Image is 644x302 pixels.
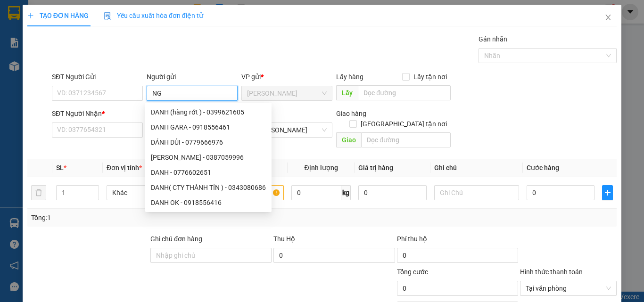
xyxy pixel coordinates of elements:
div: 0918556416 [90,42,166,55]
span: Yêu cầu xuất hóa đơn điện tử [104,12,203,19]
span: Giao [336,132,361,147]
span: Cước hàng [527,164,559,171]
span: Lấy hàng [336,73,363,81]
div: BẾN THÀNH [8,29,83,41]
span: Giá trị hàng [358,164,393,171]
div: DANH (hàng rớt ) - 0399621605 [151,107,266,117]
span: Nhận: [90,9,113,19]
div: DANH - 0776602651 [145,165,272,180]
img: icon [104,12,111,20]
div: 0909501389 [8,41,83,54]
div: VP gửi [241,72,332,82]
div: NGUYỄN DANH HUY - 0387059996 [145,150,272,165]
div: DANH [90,31,166,42]
div: SĐT Người Nhận [52,108,143,119]
button: plus [602,185,613,200]
span: Tổng cước [397,268,428,276]
div: [PERSON_NAME] - 0387059996 [151,152,266,163]
span: kg [341,185,351,200]
span: Định lượng [304,164,338,171]
span: Giao hàng [336,110,366,117]
div: DANH OK - 0918556416 [145,195,272,210]
span: Lấy [336,85,358,100]
span: plus [603,189,612,196]
span: Lấy tận nơi [410,72,451,82]
input: 0 [358,185,426,200]
div: DÁNH DỦI - 0779666976 [151,137,266,147]
span: Hồ Chí Minh [247,86,327,100]
span: close [604,14,612,21]
div: SĐT Người Gửi [52,72,143,82]
th: Ghi chú [430,159,523,177]
span: Khác [112,186,186,200]
div: VP [PERSON_NAME] [90,8,166,31]
div: Tổng: 1 [31,212,249,223]
div: DÁNH DỦI - 0779666976 [145,135,272,150]
label: Ghi chú đơn hàng [150,235,202,243]
span: Tại văn phòng [526,281,611,295]
div: DANH( CTY THÀNH TÍN ) - 0343080686 [145,180,272,195]
div: DANH GARA - 0918556461 [145,120,272,135]
input: Dọc đường [361,132,451,147]
label: Hình thức thanh toán [520,268,583,276]
span: Đơn vị tính [107,164,142,171]
input: Ghi Chú [434,185,519,200]
span: SL [56,164,64,171]
button: Close [595,5,621,31]
div: DANH - 0776602651 [151,167,266,178]
div: DANH GARA - 0918556461 [151,122,266,132]
span: CC [89,61,100,71]
span: Gửi: [8,8,23,18]
div: Phí thu hộ [397,234,518,248]
div: DANH( CTY THÀNH TÍN ) - 0343080686 [151,182,266,193]
label: Gán nhãn [479,35,507,43]
span: TẠO ĐƠN HÀNG [27,12,89,19]
div: DANH (hàng rớt ) - 0399621605 [145,105,272,120]
span: [GEOGRAPHIC_DATA] tận nơi [357,119,451,129]
div: [PERSON_NAME] [8,8,83,29]
span: Thu Hộ [273,235,295,243]
div: Người gửi [147,72,238,82]
input: Dọc đường [358,85,451,100]
div: DANH OK - 0918556416 [151,197,266,208]
button: delete [31,185,46,200]
span: plus [27,12,34,19]
span: VP Phan Rang [247,123,327,137]
input: Ghi chú đơn hàng [150,248,272,263]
